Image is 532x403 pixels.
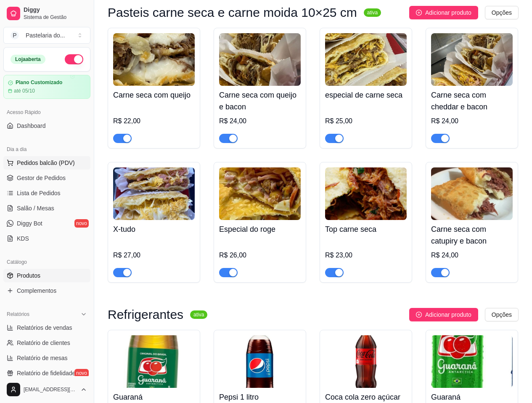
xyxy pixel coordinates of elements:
h4: Top carne seca [325,223,407,235]
a: Lista de Pedidos [3,186,90,200]
article: até 05/10 [14,87,35,94]
span: Pedidos balcão (PDV) [17,159,75,167]
span: Complementos [17,286,56,295]
img: product-image [431,335,513,388]
article: Plano Customizado [16,80,62,86]
span: Adicionar produto [425,310,471,319]
a: Dashboard [3,119,90,133]
span: Relatórios [7,311,29,318]
button: Opções [485,6,519,19]
img: product-image [431,167,513,220]
span: Opções [492,310,512,319]
div: R$ 25,00 [325,116,407,126]
div: Loja aberta [11,55,45,64]
span: Gestor de Pedidos [17,174,66,182]
a: Produtos [3,269,90,282]
a: Salão / Mesas [3,201,90,215]
img: product-image [219,33,301,86]
a: Complementos [3,284,90,297]
span: Dashboard [17,122,46,130]
button: Pedidos balcão (PDV) [3,156,90,170]
sup: ativa [190,310,207,319]
a: Relatório de clientes [3,336,90,350]
span: Lista de Pedidos [17,189,61,197]
button: [EMAIL_ADDRESS][DOMAIN_NAME] [3,379,90,400]
span: Relatório de mesas [17,354,68,362]
div: Dia a dia [3,143,90,156]
a: DiggySistema de Gestão [3,3,90,24]
button: Adicionar produto [409,6,478,19]
span: [EMAIL_ADDRESS][DOMAIN_NAME] [24,386,77,393]
a: Diggy Botnovo [3,217,90,230]
button: Adicionar produto [409,308,478,321]
span: Relatório de fidelidade [17,369,75,377]
div: R$ 22,00 [113,116,195,126]
a: Relatório de fidelidadenovo [3,366,90,380]
a: Gestor de Pedidos [3,171,90,185]
img: product-image [325,167,407,220]
span: Sistema de Gestão [24,14,87,21]
img: product-image [113,33,195,86]
div: R$ 26,00 [219,250,301,260]
span: Relatório de clientes [17,339,70,347]
button: Alterar Status [65,54,83,64]
div: R$ 27,00 [113,250,195,260]
h4: Carne seca com queijo e bacon [219,89,301,113]
h4: X-tudo [113,223,195,235]
h3: Pasteis carne seca e carne moida 10×25 cm [108,8,357,18]
span: plus-circle [416,10,422,16]
img: product-image [113,167,195,220]
h4: especial de carne seca [325,89,407,101]
div: Acesso Rápido [3,106,90,119]
div: R$ 24,00 [431,116,513,126]
img: product-image [219,167,301,220]
button: Select a team [3,27,90,44]
h4: Carne seca com queijo [113,89,195,101]
span: Produtos [17,271,40,280]
span: Salão / Mesas [17,204,54,212]
img: product-image [219,335,301,388]
a: Relatório de mesas [3,351,90,365]
h4: Carne seca com catupiry e bacon [431,223,513,247]
div: Pastelaria do ... [26,31,65,40]
a: KDS [3,232,90,245]
h3: Refrigerantes [108,310,183,320]
span: Opções [492,8,512,17]
a: Plano Customizadoaté 05/10 [3,75,90,99]
span: P [11,31,19,40]
span: Adicionar produto [425,8,471,17]
img: product-image [325,335,407,388]
h4: Pepsi 1 litro [219,391,301,403]
button: Opções [485,308,519,321]
h4: Especial do roge [219,223,301,235]
span: Relatórios de vendas [17,323,72,332]
img: product-image [431,33,513,86]
div: R$ 24,00 [431,250,513,260]
h4: Carne seca com cheddar e bacon [431,89,513,113]
a: Relatórios de vendas [3,321,90,334]
span: KDS [17,234,29,243]
div: Catálogo [3,255,90,269]
span: plus-circle [416,312,422,318]
div: R$ 23,00 [325,250,407,260]
span: Diggy Bot [17,219,42,228]
sup: ativa [364,8,381,17]
img: product-image [113,335,195,388]
img: product-image [325,33,407,86]
span: Diggy [24,6,87,14]
div: R$ 24,00 [219,116,301,126]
